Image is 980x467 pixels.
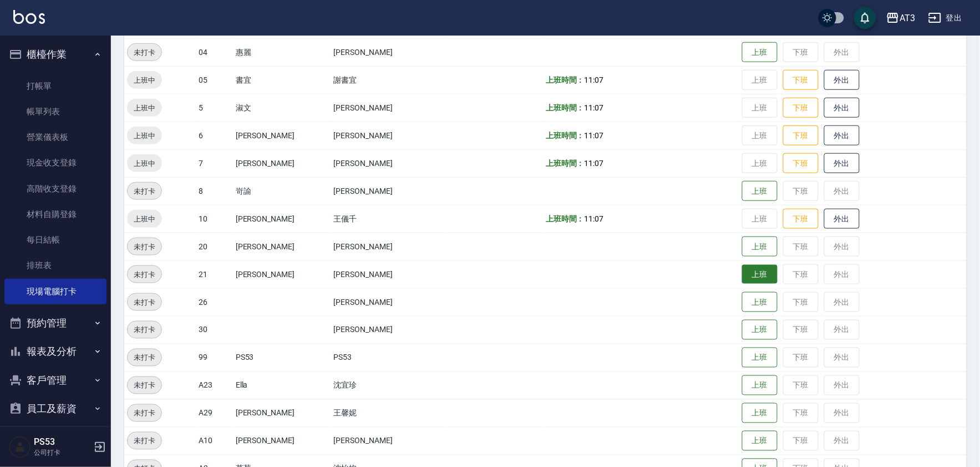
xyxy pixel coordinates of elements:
button: 上班 [742,237,778,257]
td: 謝書宜 [331,66,445,94]
td: [PERSON_NAME] [233,233,331,260]
span: 上班中 [127,74,162,86]
td: Ella [233,371,331,399]
img: Person [9,436,31,458]
a: 排班表 [4,253,106,278]
button: 外出 [824,98,860,118]
td: 10 [196,205,233,233]
button: 客戶管理 [4,366,106,395]
td: 8 [196,177,233,205]
span: 上班中 [127,213,162,225]
td: [PERSON_NAME] [331,177,445,205]
b: 上班時間： [546,131,585,140]
td: [PERSON_NAME] [233,122,331,149]
td: 6 [196,122,233,149]
td: [PERSON_NAME] [331,233,445,260]
td: [PERSON_NAME] [331,260,445,288]
td: [PERSON_NAME] [331,94,445,122]
td: [PERSON_NAME] [233,427,331,455]
button: 上班 [742,42,778,63]
span: 未打卡 [128,352,161,364]
a: 材料自購登錄 [4,202,106,227]
td: [PERSON_NAME] [233,149,331,177]
span: 上班中 [127,102,162,114]
button: 上班 [742,320,778,340]
button: 外出 [824,153,860,174]
td: A29 [196,399,233,427]
td: [PERSON_NAME] [331,316,445,344]
button: 上班 [742,431,778,451]
td: 7 [196,149,233,177]
td: A10 [196,427,233,455]
span: 11:07 [585,103,604,112]
button: 上班 [742,181,778,202]
td: PS53 [331,344,445,371]
b: 上班時間： [546,103,585,112]
a: 打帳單 [4,73,106,99]
td: [PERSON_NAME] [331,122,445,149]
span: 上班中 [127,158,162,169]
button: 外出 [824,70,860,91]
td: [PERSON_NAME] [233,260,331,288]
td: 王儀千 [331,205,445,233]
button: 員工及薪資 [4,394,106,423]
span: 未打卡 [128,47,161,58]
td: [PERSON_NAME] [331,427,445,455]
button: AT3 [882,7,920,29]
button: 外出 [824,209,860,229]
span: 未打卡 [128,380,161,391]
button: 下班 [783,98,819,118]
td: 王馨妮 [331,399,445,427]
td: 05 [196,66,233,94]
button: 下班 [783,70,819,91]
span: 未打卡 [128,241,161,253]
span: 11:07 [585,76,604,84]
button: 下班 [783,125,819,146]
span: 未打卡 [128,269,161,280]
button: 上班 [742,348,778,368]
button: 預約管理 [4,309,106,338]
td: [PERSON_NAME] [233,205,331,233]
span: 未打卡 [128,324,161,336]
button: 下班 [783,153,819,174]
td: 岢諭 [233,177,331,205]
b: 上班時間： [546,76,585,84]
span: 11:07 [585,214,604,223]
button: 上班 [742,292,778,313]
td: [PERSON_NAME] [331,149,445,177]
td: 沈宜珍 [331,371,445,399]
b: 上班時間： [546,159,585,168]
b: 上班時間： [546,214,585,223]
a: 現金收支登錄 [4,150,106,175]
td: [PERSON_NAME] [331,38,445,66]
td: 26 [196,288,233,316]
span: 未打卡 [128,297,161,308]
button: 上班 [742,403,778,424]
td: 書宜 [233,66,331,94]
a: 高階收支登錄 [4,176,106,202]
td: 5 [196,94,233,122]
button: 報表及分析 [4,337,106,366]
span: 11:07 [585,159,604,168]
p: 公司打卡 [34,448,90,458]
span: 未打卡 [128,435,161,447]
td: [PERSON_NAME] [233,399,331,427]
a: 營業儀表板 [4,124,106,150]
a: 每日結帳 [4,227,106,253]
td: 30 [196,316,233,344]
span: 未打卡 [128,408,161,419]
button: 登出 [924,8,967,28]
button: 上班 [742,265,778,284]
button: save [854,7,876,29]
td: 20 [196,233,233,260]
span: 11:07 [585,131,604,140]
td: 04 [196,38,233,66]
td: PS53 [233,344,331,371]
img: Logo [13,10,45,24]
td: 21 [196,260,233,288]
span: 未打卡 [128,185,161,197]
td: A23 [196,371,233,399]
td: 惠麗 [233,38,331,66]
button: 櫃檯作業 [4,40,106,69]
span: 上班中 [127,130,162,142]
